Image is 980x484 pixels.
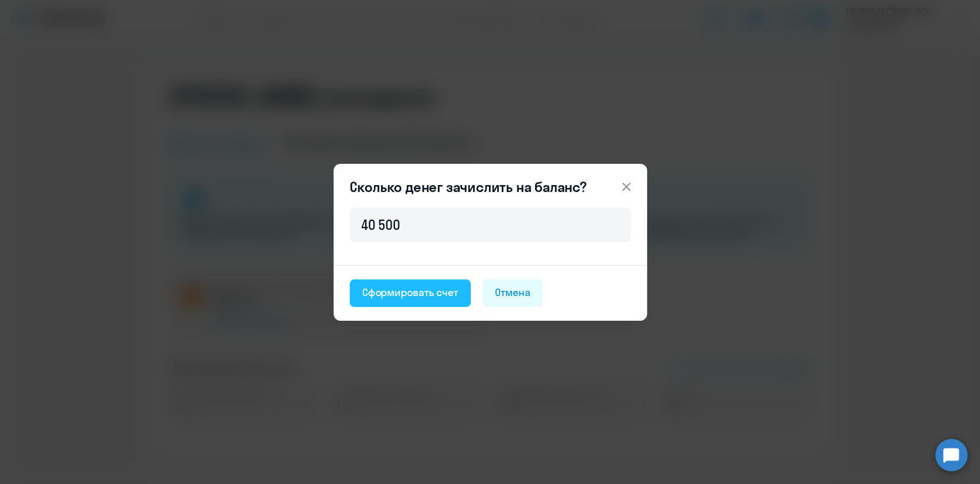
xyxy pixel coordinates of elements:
div: Сформировать счет [362,285,458,300]
button: Отмена [482,279,543,307]
header: Сколько денег зачислить на баланс? [334,178,647,196]
button: Сформировать счет [350,279,471,307]
input: 1 000 000 000 ₽ [350,208,631,242]
div: Отмена [495,285,530,300]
